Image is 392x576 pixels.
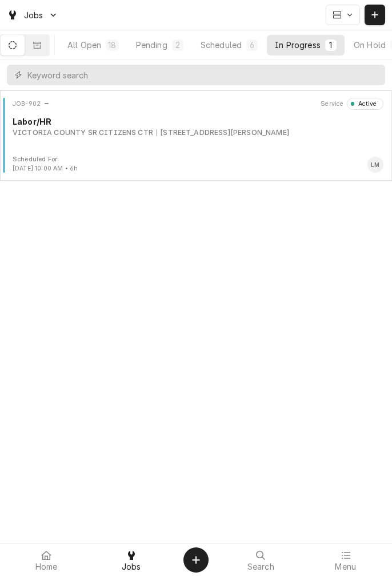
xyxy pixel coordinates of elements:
div: All Open [67,39,101,51]
input: Keyword search [27,65,379,85]
div: 18 [108,39,116,51]
div: Card Footer Primary Content [367,157,383,173]
span: Menu [335,562,356,571]
div: Object Subtext [13,128,383,138]
div: Object Title [13,116,383,128]
div: On Hold [354,39,386,51]
span: Search [247,562,274,571]
a: Menu [304,546,388,574]
span: [DATE] 10:00 AM • 6h [13,165,78,172]
div: Active [354,100,377,109]
div: Card Footer Extra Context [13,155,78,173]
div: LM [367,157,383,173]
a: Home [5,546,89,574]
div: Card Footer [5,155,387,173]
div: Scheduled [201,39,242,51]
div: Pending [136,39,167,51]
a: Search [219,546,303,574]
div: In Progress [275,39,321,51]
div: Card Header Primary Content [13,98,50,109]
div: Object Status [347,98,383,109]
div: Card Header [5,98,387,109]
div: 1 [327,39,334,51]
div: Object Extra Context Footer Value [13,164,78,173]
div: 6 [249,39,255,51]
a: Jobs [90,546,174,574]
span: Home [35,562,58,571]
a: Go to Jobs [2,6,63,25]
div: Card Body [5,116,387,138]
div: 2 [174,39,181,51]
div: Card Header Secondary Content [321,98,383,109]
span: Jobs [24,9,43,21]
div: Object Extra Context Header [321,100,343,109]
span: Jobs [122,562,141,571]
button: Create Object [183,547,209,573]
div: Longino Monroe's Avatar [367,157,383,173]
div: Object Subtext Primary [13,128,153,138]
div: Object Extra Context Footer Label [13,155,78,164]
div: Object ID [13,100,41,109]
div: Object Subtext Secondary [157,128,289,138]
